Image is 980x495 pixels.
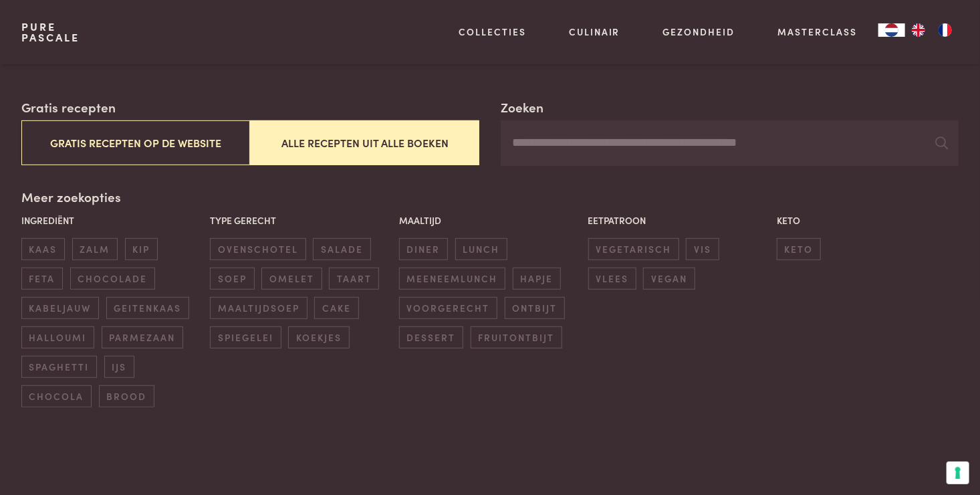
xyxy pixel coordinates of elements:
[471,326,562,349] span: fruitontbijt
[210,238,305,260] span: ovenschotel
[905,23,932,37] a: EN
[399,297,497,319] span: voorgerecht
[21,268,63,290] span: feta
[399,326,463,349] span: dessert
[455,238,507,260] span: lunch
[878,23,905,37] a: NL
[905,23,959,37] ul: Language list
[686,238,719,260] span: vis
[210,326,281,349] span: spiegelei
[288,326,349,349] span: koekjes
[125,238,158,260] span: kip
[99,385,154,407] span: brood
[329,268,379,290] span: taart
[261,268,322,290] span: omelet
[505,297,565,319] span: ontbijt
[21,297,99,319] span: kabeljauw
[947,462,969,484] button: Uw voorkeuren voor toestemming voor trackingtechnologieën
[777,238,821,260] span: keto
[777,25,857,39] a: Masterclass
[106,297,189,319] span: geitenkaas
[21,385,92,407] span: chocola
[21,356,97,378] span: spaghetti
[210,213,392,227] p: Type gerecht
[513,268,561,290] span: hapje
[878,23,959,37] aside: Language selected: Nederlands
[72,238,118,260] span: zalm
[21,238,65,260] span: kaas
[878,23,905,37] div: Language
[588,213,770,227] p: Eetpatroon
[314,297,358,319] span: cake
[399,238,448,260] span: diner
[399,268,505,290] span: meeneemlunch
[250,120,479,165] button: Alle recepten uit alle boeken
[569,25,620,39] a: Culinair
[104,356,134,378] span: ijs
[459,25,526,39] a: Collecties
[21,120,251,165] button: Gratis recepten op de website
[102,326,183,349] span: parmezaan
[21,98,116,117] label: Gratis recepten
[21,21,80,43] a: PurePascale
[588,238,679,260] span: vegetarisch
[313,238,370,260] span: salade
[777,213,959,227] p: Keto
[501,98,543,117] label: Zoeken
[399,213,581,227] p: Maaltijd
[663,25,735,39] a: Gezondheid
[932,23,959,37] a: FR
[70,268,155,290] span: chocolade
[21,326,94,349] span: halloumi
[210,268,254,290] span: soep
[643,268,695,290] span: vegan
[588,268,636,290] span: vlees
[210,297,307,319] span: maaltijdsoep
[21,213,203,227] p: Ingrediënt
